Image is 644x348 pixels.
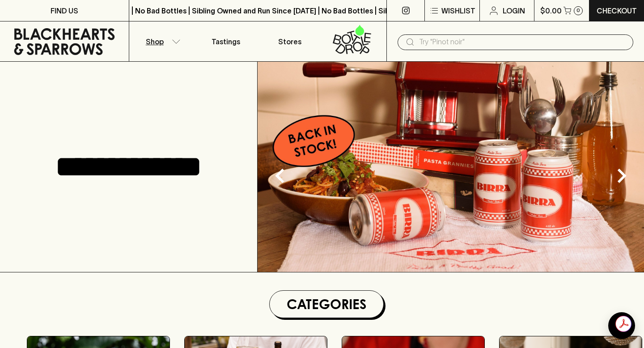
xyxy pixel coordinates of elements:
[262,158,298,194] button: Previous
[604,158,640,194] button: Next
[273,294,380,314] h1: Categories
[129,21,194,61] button: Shop
[194,21,258,61] a: Tastings
[212,36,240,47] p: Tastings
[503,5,525,16] p: Login
[441,5,475,16] p: Wishlist
[278,36,301,47] p: Stores
[146,36,164,47] p: Shop
[258,62,644,272] img: optimise
[419,35,626,49] input: Try "Pinot noir"
[597,5,637,16] p: Checkout
[540,5,562,16] p: $0.00
[51,5,78,16] p: FIND US
[258,21,322,61] a: Stores
[576,8,580,13] p: 0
